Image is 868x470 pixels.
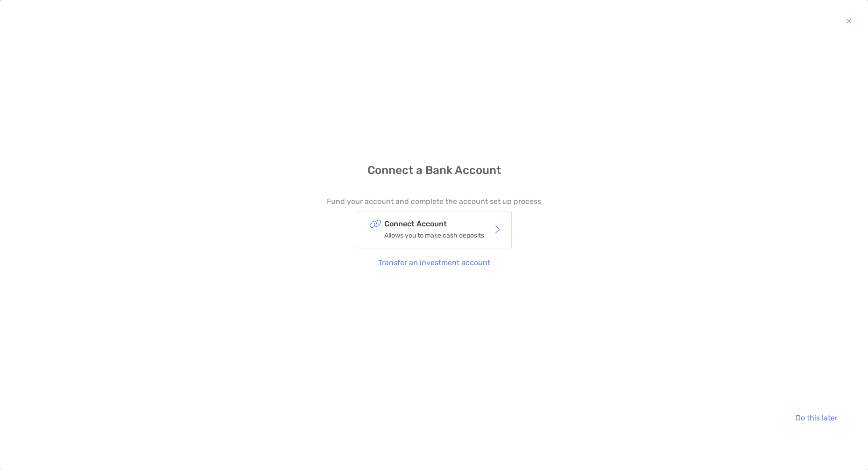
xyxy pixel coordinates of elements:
[357,211,512,248] button: Connect AccountAllows you to make cash deposits
[384,230,484,241] p: Allows you to make cash deposits
[371,252,497,273] button: Transfer an investment account
[384,218,484,230] p: Connect Account
[846,15,852,27] img: button icon
[788,407,845,428] button: Do this later
[327,195,541,207] p: Fund your account and complete the account set up process
[367,164,501,177] h4: Connect a Bank Account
